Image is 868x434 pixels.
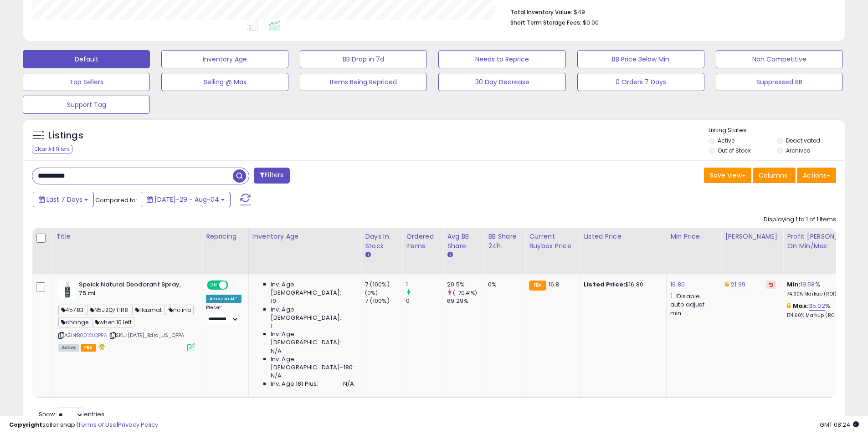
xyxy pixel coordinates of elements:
[365,289,378,296] small: (0%)
[118,420,158,429] a: Privacy Policy
[510,6,829,17] li: $49
[753,168,796,183] button: Columns
[166,305,194,315] span: no inb
[577,73,704,91] button: 0 Orders 7 Days
[58,281,77,299] img: 31AA-vq0VgL._SL40_.jpg
[447,281,484,289] div: 20.5%
[820,420,859,429] span: 2025-08-12 08:24 GMT
[787,302,863,319] div: %
[141,192,231,207] button: [DATE]-29 - Aug-04
[254,168,289,184] button: Filters
[549,280,560,289] span: 16.8
[584,281,659,289] div: $16.80
[81,344,96,352] span: FBA
[406,297,443,305] div: 0
[108,332,184,339] span: | SKU: [DATE]_Bdro_US_QPPA
[32,145,72,153] div: Clear All Filters
[271,372,282,380] span: N/A
[271,297,276,305] span: 10
[365,251,370,259] small: Days In Stock.
[447,251,452,259] small: Avg BB Share.
[154,195,219,204] span: [DATE]-29 - Aug-04
[208,281,219,289] span: ON
[58,281,195,350] div: ASIN:
[510,19,581,26] b: Short Term Storage Fees:
[787,312,863,319] p: 174.60% Markup (ROI)
[716,73,843,91] button: Suppressed BB
[132,305,165,315] span: Hazmat
[797,168,836,183] button: Actions
[764,215,836,224] div: Displaying 1 to 1 of 1 items
[365,281,402,289] div: 7 (100%)
[46,195,82,204] span: Last 7 Days
[488,232,521,251] div: BB Share 24h.
[9,421,158,429] div: seller snap | |
[206,305,241,325] div: Preset:
[406,281,443,289] div: 1
[365,232,398,251] div: Days In Stock
[58,344,79,352] span: All listings currently available for purchase on Amazon
[447,232,480,251] div: Avg BB Share
[365,297,402,305] div: 7 (100%)
[786,147,811,154] label: Archived
[206,295,241,303] div: Amazon AI *
[787,291,863,297] p: 74.60% Markup (ROI)
[343,380,354,388] span: N/A
[161,73,288,91] button: Selling @ Max
[584,232,663,241] div: Listed Price
[23,73,150,91] button: Top Sellers
[271,355,354,372] span: Inv. Age [DEMOGRAPHIC_DATA]-180:
[161,50,288,68] button: Inventory Age
[271,281,354,297] span: Inv. Age [DEMOGRAPHIC_DATA]:
[79,281,190,300] b: Speick Natural Deodorant Spray, 75 ml
[58,317,91,327] span: change
[33,192,94,207] button: Last 7 Days
[39,410,104,419] span: Show: entries
[453,289,477,296] small: (-70.41%)
[529,232,576,251] div: Current Buybox Price
[23,96,150,114] button: Support Tag
[577,50,704,68] button: BB Price Below Min
[252,232,357,241] div: Inventory Age
[78,420,117,429] a: Terms of Use
[786,137,820,144] label: Deactivated
[787,232,866,251] div: Profit [PERSON_NAME] on Min/Max
[488,281,518,289] div: 0%
[716,50,843,68] button: Non Competitive
[670,280,685,289] a: 16.80
[48,129,83,142] h5: Listings
[787,280,801,289] b: Min:
[56,232,198,241] div: Title
[793,301,809,310] b: Max:
[718,147,751,154] label: Out of Stock
[583,18,599,27] span: $0.00
[23,50,150,68] button: Default
[227,281,241,289] span: OFF
[809,301,825,311] a: 35.02
[670,291,714,317] div: Disable auto adjust min
[709,126,845,135] p: Listing States:
[271,322,272,330] span: 1
[300,73,427,91] button: Items Being Repriced
[406,232,439,251] div: Ordered Items
[9,420,42,429] strong: Copyright
[271,380,318,388] span: Inv. Age 181 Plus:
[510,8,572,16] b: Total Inventory Value:
[271,330,354,347] span: Inv. Age [DEMOGRAPHIC_DATA]:
[58,305,86,315] span: 45783
[438,50,565,68] button: Needs to Reprice
[300,50,427,68] button: BB Drop in 7d
[718,137,734,144] label: Active
[670,232,717,241] div: Min Price
[271,306,354,322] span: Inv. Age [DEMOGRAPHIC_DATA]:
[759,171,787,180] span: Columns
[801,280,815,289] a: 19.58
[96,343,106,350] i: hazardous material
[438,73,565,91] button: 30 Day Decrease
[77,332,107,339] a: B0012LQPPA
[529,281,546,291] small: FBA
[787,281,863,297] div: %
[87,305,131,315] span: N5J2Q7T1R8
[704,168,751,183] button: Save View
[725,232,779,241] div: [PERSON_NAME]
